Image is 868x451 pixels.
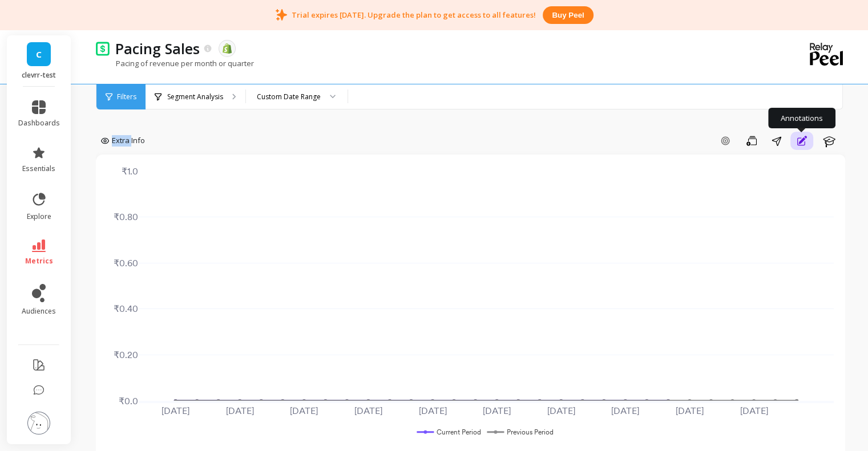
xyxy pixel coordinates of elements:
[790,132,813,150] button: Annotations
[257,91,321,102] div: Custom Date Range
[22,307,56,316] span: audiences
[115,39,200,58] p: Pacing Sales
[96,41,110,55] img: header icon
[22,164,55,173] span: essentials
[36,48,42,61] span: C
[96,58,254,68] p: Pacing of revenue per month or quarter
[292,10,536,20] p: Trial expires [DATE]. Upgrade the plan to get access to all features!
[18,119,60,128] span: dashboards
[167,92,223,101] p: Segment Analysis
[222,43,232,54] img: api.shopify.svg
[18,71,60,80] p: clevrr-test
[543,6,593,24] button: Buy peel
[112,135,145,147] span: Extra Info
[27,412,50,434] img: profile picture
[25,257,53,266] span: metrics
[117,92,136,101] span: Filters
[27,212,51,221] span: explore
